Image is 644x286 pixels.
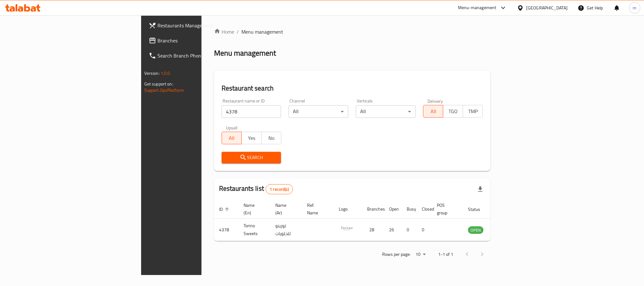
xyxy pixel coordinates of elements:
button: TGO [443,105,463,118]
span: All [426,107,441,116]
td: Torino Sweets [239,219,270,241]
span: Search Branch Phone [157,52,244,59]
label: Delivery [427,99,443,103]
td: 28 [362,219,384,241]
span: TMP [465,107,480,116]
button: All [423,105,443,118]
td: تورينو للحلويات [270,219,302,241]
td: 26 [384,219,402,241]
h2: Restaurant search [222,84,483,93]
span: Menu management [241,28,283,36]
button: TMP [463,105,483,118]
span: Get support on: [144,80,173,88]
a: Support.OpsPlatform [144,86,184,94]
span: Name (En) [244,201,263,217]
label: Upsell [226,125,238,130]
span: m [633,4,636,11]
span: POS group [437,201,455,217]
button: No [261,132,281,144]
div: Menu-management [458,4,497,12]
nav: breadcrumb [214,28,491,36]
th: Logo [334,200,362,219]
span: Name (Ar) [275,201,294,217]
span: Status [468,206,488,213]
span: Version: [144,69,160,77]
td: 0 [402,219,417,241]
a: Branches [144,33,249,48]
span: Search [227,154,276,162]
button: All [222,132,242,144]
th: Busy [402,200,417,219]
span: Restaurants Management [157,22,244,29]
p: Rows per page: [382,250,410,258]
span: OPEN [468,227,483,234]
button: Yes [241,132,261,144]
div: Export file [473,182,488,197]
th: Open [384,200,402,219]
span: ID [219,206,231,213]
div: Rows per page: [413,250,428,259]
div: [GEOGRAPHIC_DATA] [526,4,568,11]
td: 0 [417,219,432,241]
input: Search for restaurant name or ID.. [222,105,281,118]
span: 1.0.0 [161,69,170,77]
span: All [224,134,239,143]
p: 1-1 of 1 [438,250,453,258]
h2: Menu management [214,48,276,58]
a: Restaurants Management [144,18,249,33]
div: All [356,105,416,118]
img: Torino Sweets [339,221,355,236]
div: All [289,105,348,118]
div: OPEN [468,226,483,234]
span: Yes [244,134,259,143]
span: Branches [157,37,244,44]
table: enhanced table [214,200,518,241]
h2: Restaurants list [219,184,293,194]
div: Total records count [266,184,293,194]
span: Ref. Name [307,201,326,217]
span: No [264,134,279,143]
th: Branches [362,200,384,219]
button: Search [222,152,281,163]
span: 1 record(s) [266,186,293,192]
span: TGO [446,107,460,116]
a: Search Branch Phone [144,48,249,63]
th: Closed [417,200,432,219]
